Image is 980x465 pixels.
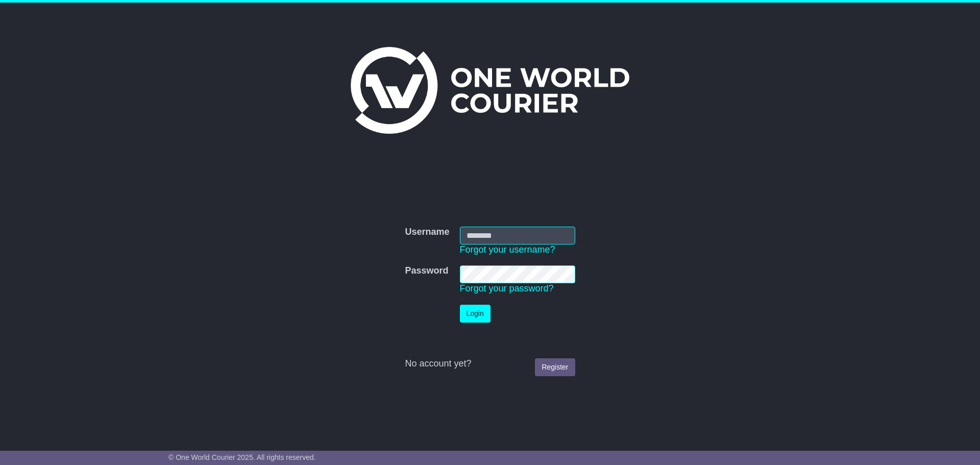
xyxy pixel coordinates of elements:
a: Forgot your username? [460,244,555,255]
a: Register [535,358,575,376]
img: One World [351,47,629,134]
a: Forgot your password? [460,283,554,293]
button: Login [460,305,491,323]
span: © One World Courier 2025. All rights reserved. [168,453,316,461]
label: Password [405,265,448,277]
label: Username [405,227,449,238]
div: No account yet? [405,358,575,370]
